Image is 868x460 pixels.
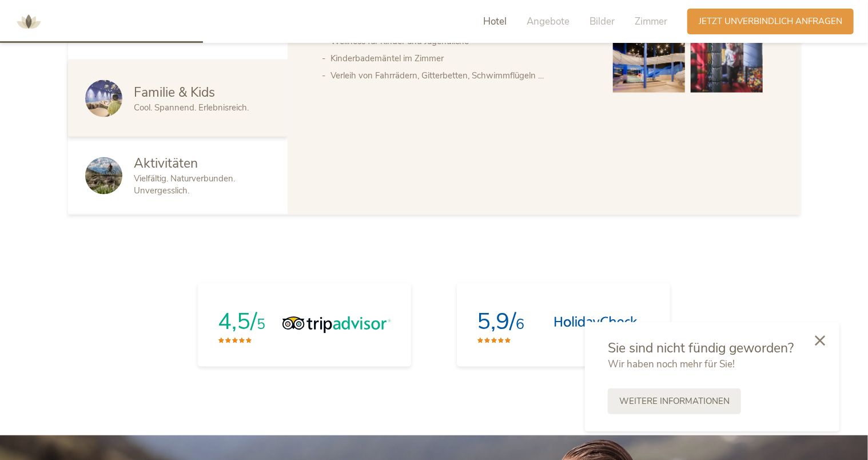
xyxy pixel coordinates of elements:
a: 4,5/5Tripadvisor [198,283,411,367]
span: Vielfältig. Naturverbunden. Unvergesslich. [134,173,235,196]
span: Weitere Informationen [619,395,730,407]
span: 6 [516,315,524,335]
span: Familie & Kids [134,84,215,101]
img: HolidayCheck [554,316,638,334]
li: Kinderbademäntel im Zimmer [331,50,590,67]
a: Weitere Informationen [608,388,741,414]
a: 5,9/6HolidayCheck [457,283,670,367]
img: AMONTI & LUNARIS Wellnessresort [11,5,46,39]
span: Sie sind nicht fündig geworden? [608,339,794,357]
span: 5,9/ [477,307,516,338]
span: 5 [257,315,265,335]
span: Cool. Spannend. Erlebnisreich. [134,102,249,113]
li: Verleih von Fahrrädern, Gitterbetten, Schwimmflügeln … [331,67,590,84]
span: Bilder [590,15,615,28]
span: Jetzt unverbindlich anfragen [699,15,842,27]
span: Aktivitäten [134,154,198,172]
a: AMONTI & LUNARIS Wellnessresort [11,17,46,25]
span: 4,5/ [218,307,257,338]
img: Tripadvisor [282,316,391,334]
span: Hotel [483,15,507,28]
span: Angebote [527,15,570,28]
span: Zimmer [635,15,667,28]
span: Wir haben noch mehr für Sie! [608,358,735,371]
